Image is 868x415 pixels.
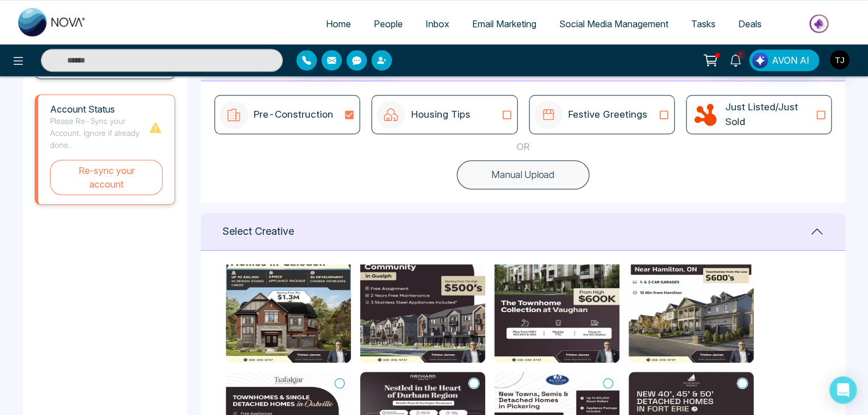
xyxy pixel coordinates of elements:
img: Empire Avalon in Caledonia (51).png [629,235,754,363]
button: Manual Upload [457,160,589,190]
img: icon [377,101,405,129]
button: Re-sync your account [50,160,163,195]
span: Deals [738,18,762,30]
a: Deals [727,13,773,35]
img: icon [220,101,248,129]
img: icon [691,101,720,129]
a: Email Marketing [461,13,548,35]
span: Inbox [425,18,449,30]
span: Home [326,18,351,30]
img: Explore Flori (51).png [494,235,619,363]
span: People [374,18,403,30]
img: Nova CRM Logo [18,8,86,36]
p: Just Listed/Just Sold [725,100,815,129]
span: AVON AI [772,53,809,67]
p: Please Re-Sync your Account. Ignore if already done. [50,115,148,151]
p: Pre-Construction [254,107,333,122]
img: icon [534,101,563,129]
a: People [362,13,414,35]
img: Lead Flow [752,52,768,68]
h1: Account Status [50,104,148,115]
div: Open Intercom Messenger [829,376,857,404]
img: Clairmont (54).png [360,235,485,363]
a: Inbox [414,13,461,35]
a: Home [315,13,362,35]
p: Housing Tips [411,107,470,122]
a: 1 [722,49,749,69]
span: Social Media Management [559,18,668,30]
button: AVON AI [749,49,819,71]
img: Market-place.gif [779,11,861,36]
h1: Select Creative [222,225,294,238]
p: Festive Greetings [568,107,647,122]
span: 1 [735,49,746,60]
span: Email Marketing [472,18,536,30]
a: Tasks [680,13,727,35]
img: Welcome to Summer Valley (56).png [226,235,351,363]
p: OR [516,140,530,155]
img: User Avatar [830,50,849,69]
a: Social Media Management [548,13,680,35]
span: Tasks [691,18,716,30]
